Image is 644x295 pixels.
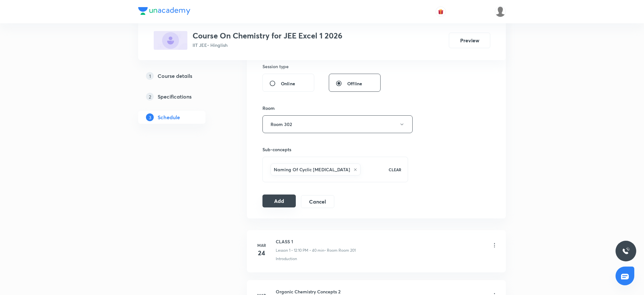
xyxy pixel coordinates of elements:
p: Lesson 1 • 12:10 PM • 40 min [276,248,324,253]
button: Preview [449,33,490,48]
h6: Organic Chemistry Concepts 2 [276,288,357,295]
p: • Room Room 201 [324,248,356,253]
p: 1 [146,72,154,80]
a: Company Logo [138,7,190,16]
span: Online [281,80,295,87]
img: avatar [438,9,444,15]
img: Company Logo [138,7,190,15]
span: Offline [347,80,362,87]
p: CLEAR [389,167,401,173]
button: Cancel [301,195,334,208]
button: avatar [436,6,446,17]
button: Add [262,195,296,207]
p: 2 [146,93,154,100]
img: ttu [622,247,630,255]
p: Introduction [276,256,297,262]
p: IIT JEE • Hinglish [193,42,342,48]
img: Devendra Kumar [495,6,506,17]
h5: Schedule [158,113,180,121]
h4: 24 [255,248,268,258]
h6: Room [262,105,275,111]
button: Room 302 [262,115,413,133]
a: 1Course details [138,69,226,82]
h5: Course details [158,72,192,80]
h6: Mar [255,242,268,248]
h6: Sub-concepts [262,146,408,153]
img: DD717572-F0F6-4206-9B99-88222B67FF71_plus.png [154,31,187,50]
a: 2Specifications [138,90,226,103]
h5: Specifications [158,93,192,100]
p: 3 [146,113,154,121]
h3: Course On Chemistry for JEE Excel 1 2026 [193,31,342,40]
h6: CLASS 1 [276,238,356,245]
h6: Naming Of Cyclic [MEDICAL_DATA] [274,166,350,173]
h6: Session type [262,63,289,70]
